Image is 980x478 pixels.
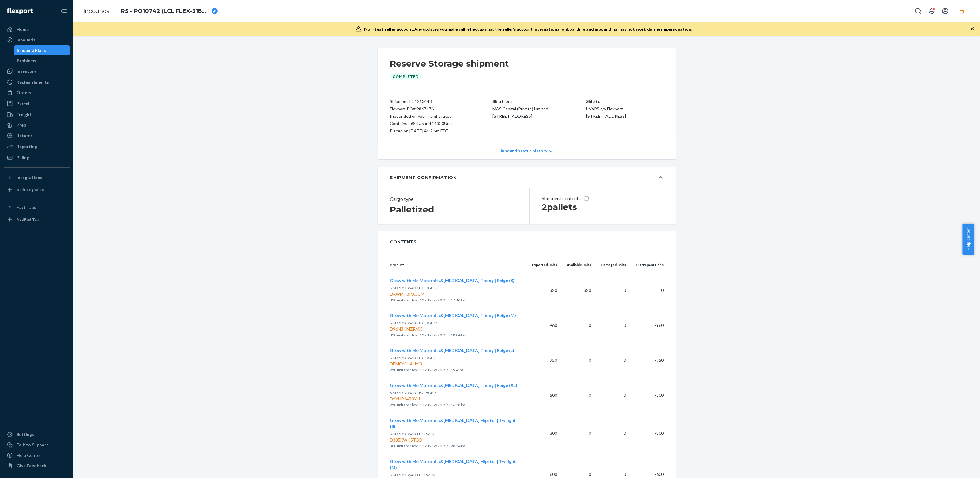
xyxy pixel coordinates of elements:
div: Shipping Plans [17,47,46,53]
td: 0 [596,378,631,413]
div: Add Fast Tag [17,217,39,222]
div: Add Integration [17,187,44,192]
td: 0 [596,343,631,378]
div: Freight [17,112,32,118]
div: D385XWK5TQD [390,437,522,443]
button: Give Feedback [4,461,70,471]
div: Any updates you make will reflect against the seller's account. [364,26,692,32]
td: -500 [631,378,664,413]
td: 300 [527,413,562,454]
div: Problems [17,58,36,64]
p: 250 units per box · 12 x 12.8 x 20.8 in · 16.28 lbs [390,402,522,408]
span: Grow with Me Maternity&[MEDICAL_DATA] Thong | Beige (L) [390,348,514,353]
div: Flexport PO# 9867476 [390,105,468,113]
a: Prep [4,120,70,130]
span: K&DPTY-GWAD-THG-BGE-XL [390,390,439,395]
span: K&DPTY-GWAD-HIP-TWI-M [390,472,435,477]
td: 0 [596,413,631,454]
a: Add Integration [4,185,70,195]
div: DYYUP24B3YU [390,396,522,402]
div: Parcel [17,101,29,107]
div: D96N3KMZRMX [390,326,522,332]
span: Non-test seller account: [364,26,414,32]
div: Integrations [17,174,42,181]
td: 0 [631,273,664,308]
span: Grow with Me Maternity&[MEDICAL_DATA] Thong | Beige (XL) [390,383,517,388]
div: Talk to Support [17,442,48,448]
p: 250 units per box · 12 x 12.8 x 20.8 in · 15.4 lbs [390,367,522,373]
div: Completed [390,73,421,80]
p: LAXRS c/o Flexport [586,105,664,113]
td: 0 [562,413,596,454]
a: Parcel [4,99,70,109]
a: Returns [4,131,70,140]
div: DEM8Y8UAUYQ [390,361,522,367]
div: Help Center [17,452,41,458]
td: 320 [527,273,562,308]
img: Flexport logo [7,8,33,14]
p: Ship from [492,98,586,105]
div: Prep [17,122,26,128]
td: 320 [562,273,596,308]
a: Billing [4,153,70,163]
span: K&DPTY-GWAD-THG-BGE-L [390,355,436,360]
p: Damaged units [601,262,626,268]
div: Inbounds [17,37,35,43]
div: Settings [17,431,34,438]
button: Open notifications [925,5,938,17]
span: K&DPTY-GWAD-THG-BGE-S [390,285,436,290]
td: 0 [562,378,596,413]
h2: Palletized [390,204,512,215]
p: Discrepant units [636,262,664,268]
td: 0 [562,308,596,343]
header: Cargo type [390,195,512,203]
a: Freight [4,110,70,120]
div: DRWMH3PXUUM [390,291,522,297]
h5: SHIPMENT CONFIRMATION [390,174,457,181]
div: Shipment ID 1213448 [390,98,468,105]
button: Close Navigation [58,5,70,17]
button: Help Center [962,224,974,255]
td: 500 [527,378,562,413]
span: MAS Capital (Private) Limited [STREET_ADDRESS] [492,106,548,119]
td: -750 [631,343,664,378]
div: Inbounded on your freight rates [390,113,468,120]
span: Grow with Me Maternity&[MEDICAL_DATA] Thong | Beige (M) [390,313,516,318]
p: Inbound status history [501,148,547,154]
td: -960 [631,308,664,343]
td: -300 [631,413,664,454]
button: Grow with Me Maternity&[MEDICAL_DATA] Thong | Beige (XL) [390,382,517,388]
a: Settings [4,430,70,439]
a: Inventory [4,66,70,76]
div: Reporting [17,143,37,150]
a: Orders [4,88,70,98]
div: Contains 26 SKUs and 14320 Units [390,120,468,127]
button: Grow with Me Maternity&[MEDICAL_DATA] Thong | Beige (S) [390,277,514,284]
div: Inventory [17,68,36,74]
a: Help Center [4,450,70,460]
span: International onboarding and inbounding may not work during impersonation. [533,26,692,32]
button: Open Search Box [912,5,924,17]
ol: breadcrumbs [78,2,223,20]
button: Open account menu [939,5,951,17]
td: 960 [527,308,562,343]
button: SHIPMENT CONFIRMATION [378,167,676,188]
td: 0 [596,273,631,308]
button: Grow with Me Maternity&[MEDICAL_DATA] Hipster | Twilight (S) [390,417,522,430]
button: Integrations [4,173,70,182]
td: 750 [527,343,562,378]
div: Give Feedback [17,463,46,469]
span: Grow with Me Maternity&[MEDICAL_DATA] Hipster | Twilight (M) [390,459,516,470]
span: K&DPTY-GWAD-THG-BGE-M [390,320,438,325]
p: 320 units per box · 12 x 12.8 x 20.8 in · 18.04 lbs [390,332,522,338]
div: Placed on [DATE] 4:12 pm EDT [390,127,468,135]
p: Expected units [532,262,557,268]
td: 0 [562,343,596,378]
a: Reporting [4,142,70,151]
div: Replenishments [17,79,49,85]
button: Grow with Me Maternity&[MEDICAL_DATA] Hipster | Twilight (M) [390,458,522,471]
button: Fast Tags [4,202,70,212]
p: 300 units per box · 12 x 12.8 x 20.8 in · 20.24 lbs [390,443,522,449]
a: Replenishments [4,77,70,87]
